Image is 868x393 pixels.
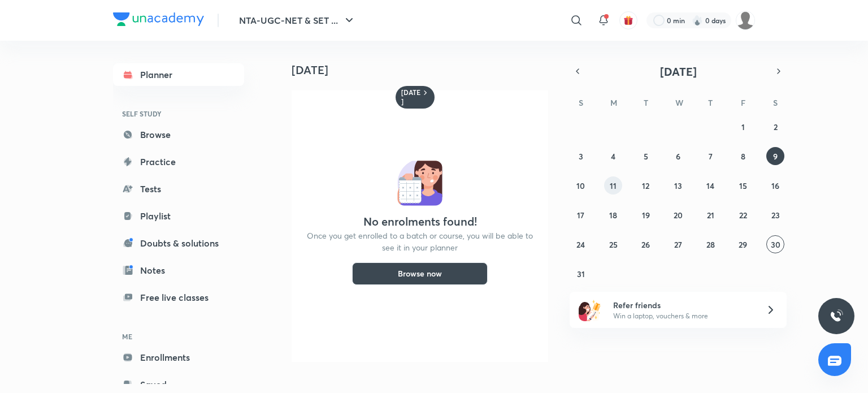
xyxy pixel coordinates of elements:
button: August 29, 2025 [734,235,752,253]
abbr: August 13, 2025 [674,180,682,191]
abbr: August 24, 2025 [576,239,585,250]
abbr: August 1, 2025 [741,122,745,132]
h4: No enrolments found! [363,215,477,228]
a: Tests [113,178,244,200]
button: August 17, 2025 [572,206,590,224]
button: August 25, 2025 [604,235,622,253]
abbr: August 12, 2025 [642,180,649,191]
abbr: August 2, 2025 [774,122,778,132]
button: August 3, 2025 [572,147,590,165]
button: August 11, 2025 [604,176,622,195]
a: Enrollments [113,346,244,369]
button: August 4, 2025 [604,147,622,165]
button: [DATE] [585,63,771,79]
abbr: August 11, 2025 [610,180,617,191]
h6: Refer friends [613,299,752,311]
abbr: August 15, 2025 [739,180,747,191]
p: Once you get enrolled to a batch or course, you will be able to see it in your planner [305,230,535,253]
abbr: August 26, 2025 [641,239,650,250]
p: Win a laptop, vouchers & more [613,311,752,321]
img: streak [692,15,703,26]
button: August 1, 2025 [734,118,752,136]
h6: ME [113,327,244,346]
button: August 19, 2025 [637,206,655,224]
span: [DATE] [660,64,697,79]
abbr: August 22, 2025 [739,210,747,221]
h4: [DATE] [292,63,557,77]
button: August 27, 2025 [669,235,687,253]
button: August 16, 2025 [766,176,784,195]
a: Free live classes [113,286,244,309]
button: August 8, 2025 [734,147,752,165]
abbr: August 30, 2025 [771,239,780,250]
abbr: August 20, 2025 [674,210,683,221]
abbr: Tuesday [644,97,648,108]
button: August 24, 2025 [572,235,590,253]
button: August 7, 2025 [701,147,719,165]
abbr: August 4, 2025 [611,151,615,162]
h6: SELF STUDY [113,104,244,123]
abbr: August 21, 2025 [707,210,714,221]
button: avatar [619,11,637,29]
a: Planner [113,63,244,86]
abbr: August 3, 2025 [579,151,583,162]
abbr: August 28, 2025 [706,239,715,250]
button: Browse now [352,262,488,285]
button: August 23, 2025 [766,206,784,224]
button: August 13, 2025 [669,176,687,195]
img: ttu [830,309,843,323]
button: August 2, 2025 [766,118,784,136]
abbr: August 29, 2025 [739,239,747,250]
button: August 22, 2025 [734,206,752,224]
a: Doubts & solutions [113,232,244,254]
abbr: Saturday [773,97,778,108]
img: Vinayak Rana [736,11,755,30]
abbr: August 9, 2025 [773,151,778,162]
button: August 18, 2025 [604,206,622,224]
abbr: August 18, 2025 [609,210,617,221]
button: August 12, 2025 [637,176,655,195]
h6: [DATE] [401,88,421,106]
abbr: August 23, 2025 [771,210,780,221]
button: August 20, 2025 [669,206,687,224]
a: Practice [113,150,244,173]
a: Browse [113,123,244,146]
img: referral [579,299,601,321]
button: August 10, 2025 [572,176,590,195]
abbr: August 27, 2025 [674,239,682,250]
abbr: August 5, 2025 [644,151,648,162]
abbr: Monday [610,97,617,108]
img: No events [397,161,442,206]
abbr: August 16, 2025 [771,180,779,191]
abbr: Friday [741,97,745,108]
button: August 14, 2025 [701,176,719,195]
button: NTA-UGC-NET & SET ... [232,9,363,32]
img: avatar [623,15,633,25]
button: August 26, 2025 [637,235,655,253]
abbr: Sunday [579,97,583,108]
abbr: August 25, 2025 [609,239,618,250]
button: August 6, 2025 [669,147,687,165]
a: Playlist [113,205,244,227]
abbr: August 10, 2025 [576,180,585,191]
abbr: August 6, 2025 [676,151,680,162]
button: August 30, 2025 [766,235,784,253]
button: August 5, 2025 [637,147,655,165]
abbr: August 17, 2025 [577,210,584,221]
button: August 15, 2025 [734,176,752,195]
abbr: August 31, 2025 [577,269,585,279]
a: Notes [113,259,244,282]
button: August 28, 2025 [701,235,719,253]
abbr: Thursday [708,97,713,108]
abbr: Wednesday [675,97,683,108]
button: August 31, 2025 [572,265,590,283]
button: August 21, 2025 [701,206,719,224]
img: Company Logo [113,12,204,26]
abbr: August 14, 2025 [706,180,714,191]
button: August 9, 2025 [766,147,784,165]
abbr: August 7, 2025 [709,151,713,162]
abbr: August 8, 2025 [741,151,745,162]
a: Company Logo [113,12,204,29]
abbr: August 19, 2025 [642,210,650,221]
